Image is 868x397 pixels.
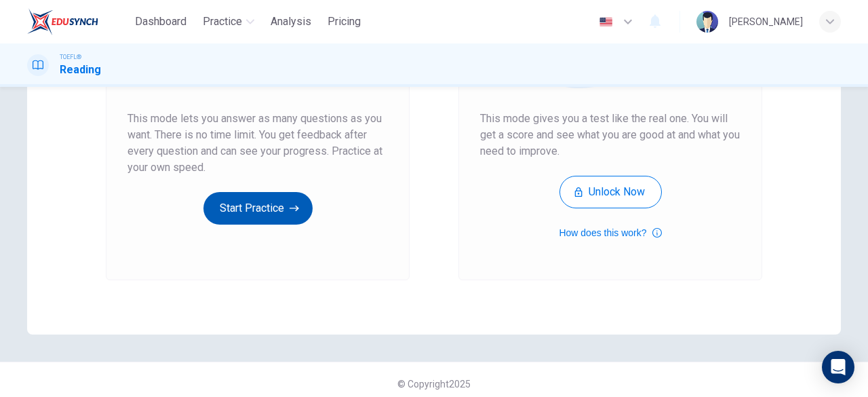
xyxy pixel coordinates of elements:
[328,14,361,30] span: Pricing
[265,10,317,34] button: Analysis
[729,14,803,30] div: [PERSON_NAME]
[27,8,98,35] img: EduSynch logo
[597,17,614,27] img: en
[197,10,260,34] button: Practice
[822,351,854,383] div: Open Intercom Messenger
[559,225,661,241] button: How does this work?
[696,11,718,33] img: Profile picture
[60,62,101,78] h1: Reading
[27,8,130,35] a: EduSynch logo
[135,14,186,30] span: Dashboard
[203,14,242,30] span: Practice
[127,111,388,176] span: This mode lets you answer as many questions as you want. There is no time limit. You get feedback...
[559,176,662,208] button: Unlock Now
[480,111,741,159] span: This mode gives you a test like the real one. You will get a score and see what you are good at a...
[203,192,313,225] button: Start Practice
[130,10,192,34] button: Dashboard
[60,52,81,62] span: TOEFL®
[322,10,366,34] button: Pricing
[271,14,311,30] span: Analysis
[397,379,471,390] span: © Copyright 2025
